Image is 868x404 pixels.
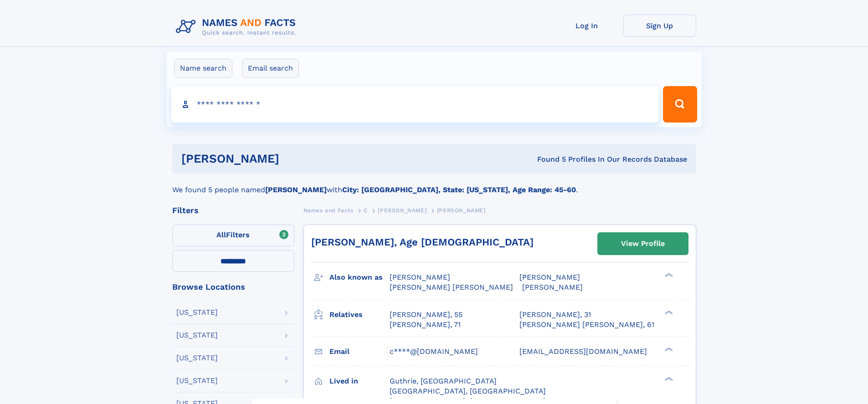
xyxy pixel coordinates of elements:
[181,153,408,164] h1: [PERSON_NAME]
[342,185,576,194] b: City: [GEOGRAPHIC_DATA], State: [US_STATE], Age Range: 45-60
[663,272,673,278] div: ❯
[172,225,294,246] label: Filters
[176,377,218,384] div: [US_STATE]
[550,15,623,37] a: Log In
[364,205,368,216] a: C
[176,354,218,362] div: [US_STATE]
[242,59,299,78] label: Email search
[663,86,697,123] button: Search Button
[623,15,696,37] a: Sign Up
[172,206,294,215] div: Filters
[621,233,665,254] div: View Profile
[172,283,294,291] div: Browse Locations
[663,309,673,315] div: ❯
[663,346,673,352] div: ❯
[176,332,218,339] div: [US_STATE]
[265,185,327,194] b: [PERSON_NAME]
[329,307,390,322] h3: Relatives
[378,207,426,214] span: [PERSON_NAME]
[663,376,673,382] div: ❯
[329,344,390,359] h3: Email
[390,320,461,330] a: [PERSON_NAME], 71
[519,320,654,330] a: [PERSON_NAME] [PERSON_NAME], 61
[172,15,303,39] img: Logo Names and Facts
[172,174,696,195] div: We found 5 people named with .
[390,377,497,385] span: Guthrie, [GEOGRAPHIC_DATA]
[390,387,546,395] span: [GEOGRAPHIC_DATA], [GEOGRAPHIC_DATA]
[174,59,232,78] label: Name search
[519,273,580,281] span: [PERSON_NAME]
[437,207,486,214] span: [PERSON_NAME]
[311,236,534,248] a: [PERSON_NAME], Age [DEMOGRAPHIC_DATA]
[378,205,426,216] a: [PERSON_NAME]
[408,154,687,164] div: Found 5 Profiles In Our Records Database
[364,207,368,214] span: C
[390,273,450,281] span: [PERSON_NAME]
[176,309,218,316] div: [US_STATE]
[519,310,591,320] a: [PERSON_NAME], 31
[329,373,390,389] h3: Lived in
[303,205,354,216] a: Names and Facts
[598,233,688,255] a: View Profile
[390,283,513,291] span: [PERSON_NAME] [PERSON_NAME]
[171,86,659,123] input: search input
[390,310,462,320] a: [PERSON_NAME], 55
[519,347,647,356] span: [EMAIL_ADDRESS][DOMAIN_NAME]
[329,270,390,285] h3: Also known as
[522,283,583,291] span: [PERSON_NAME]
[216,230,226,239] span: All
